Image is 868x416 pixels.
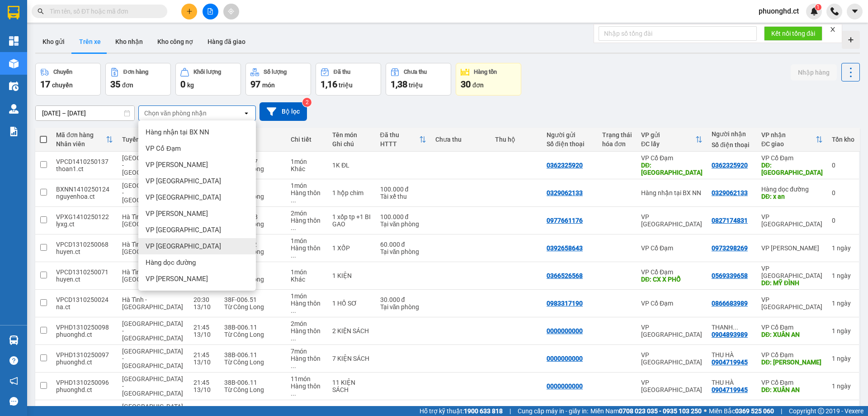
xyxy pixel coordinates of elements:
[704,409,707,413] span: ⚪️
[816,4,820,10] span: 1
[53,69,72,75] div: Chuyến
[712,379,752,386] div: THU HÀ
[122,154,183,176] span: [GEOGRAPHIC_DATA] - [GEOGRAPHIC_DATA]
[56,220,113,228] div: lyxg.ct
[9,397,18,406] span: message
[709,406,774,416] span: Miền Bắc
[56,131,106,139] div: Mã đơn hàng
[712,162,748,169] div: 0362325920
[224,351,282,359] div: 38B-006.11
[474,69,497,75] div: Hàng tồn
[761,186,823,193] div: Hàng dọc đường
[193,324,215,331] div: 21:45
[761,296,823,311] div: VP [GEOGRAPHIC_DATA]
[818,408,824,414] span: copyright
[380,248,427,255] div: Tại văn phòng
[291,158,323,165] div: 1 món
[56,303,113,311] div: na.ct
[832,327,854,335] div: 1
[751,5,806,17] span: phuonghd.ct
[291,182,323,189] div: 1 món
[641,162,703,176] div: DĐ: THANH HÓA
[56,296,113,303] div: VPCD1310250024
[641,300,703,307] div: VP Cổ Đạm
[291,244,323,259] div: Hàng thông thường
[456,63,521,96] button: Hàng tồn30đơn
[837,383,851,390] span: ngày
[380,140,420,148] div: HTTT
[602,140,632,148] div: hóa đơn
[641,379,703,393] div: VP [GEOGRAPHIC_DATA]
[761,131,816,139] div: VP nhận
[150,31,200,53] button: Kho công nợ
[712,141,752,148] div: Số điện thoại
[332,131,371,139] div: Tên món
[547,217,583,224] div: 0977661176
[181,4,197,19] button: plus
[832,162,854,169] div: 0
[224,331,282,338] div: Từ Công Long
[291,224,296,231] span: ...
[712,386,748,393] div: 0904719945
[56,331,113,338] div: phuonghd.ct
[146,160,208,169] span: VP [PERSON_NAME]
[641,276,703,283] div: DĐ: CX X PHỔ
[122,213,183,228] span: Hà Tĩnh - [GEOGRAPHIC_DATA]
[291,300,323,314] div: Hàng thông thường
[203,4,218,19] button: file-add
[9,104,19,114] img: warehouse-icon
[380,241,427,248] div: 60.000 đ
[291,320,323,327] div: 2 món
[791,64,837,81] button: Nhập hàng
[36,106,134,120] input: Select a date range.
[105,63,171,96] button: Đơn hàng35đơn
[122,182,183,204] span: [GEOGRAPHIC_DATA] - [GEOGRAPHIC_DATA]
[380,303,427,311] div: Tại văn phòng
[837,327,851,335] span: ngày
[464,407,503,415] strong: 1900 633 818
[56,386,113,393] div: phuonghd.ct
[9,127,19,136] img: solution-icon
[321,79,337,90] span: 1,16
[847,4,863,19] button: caret-down
[175,63,241,96] button: Khối lượng0kg
[619,407,702,415] strong: 0708 023 035 - 0935 103 250
[245,63,311,96] button: Số lượng97món
[547,383,583,390] div: 0000000000
[56,351,113,359] div: VPHD1310250097
[761,244,823,252] div: VP [PERSON_NAME]
[291,189,323,204] div: Hàng thông thường
[56,241,113,248] div: VPCD1310250068
[547,189,583,196] div: 0329062133
[547,272,583,279] div: 0366526568
[810,7,818,15] img: icon-new-feature
[832,244,854,252] div: 1
[832,383,854,390] div: 1
[146,128,209,137] span: Hàng nhận tại BX NN
[193,359,215,366] div: 13/10
[180,79,185,90] span: 0
[228,8,234,14] span: aim
[733,324,738,331] span: ...
[52,128,118,152] th: Toggle SortBy
[56,140,106,148] div: Nhân viên
[122,81,133,89] span: đơn
[56,186,113,193] div: BXNN1410250124
[138,120,256,291] ul: Menu
[547,355,583,362] div: 0000000000
[9,335,19,345] img: warehouse-icon
[761,351,823,359] div: VP Cổ Đạm
[108,31,150,53] button: Kho nhận
[380,193,427,200] div: Tài xế thu
[224,324,282,331] div: 38B-006.11
[641,131,695,139] div: VP gửi
[599,26,757,41] input: Nhập số tổng đài
[35,63,101,96] button: Chuyến17chuyến
[641,351,703,366] div: VP [GEOGRAPHIC_DATA]
[291,196,296,204] span: ...
[712,300,748,307] div: 0866683989
[56,193,113,200] div: nguyenhoa.ct
[224,296,282,303] div: 38F-006.51
[291,217,323,231] div: Hàng thông thường
[404,69,427,75] div: Chưa thu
